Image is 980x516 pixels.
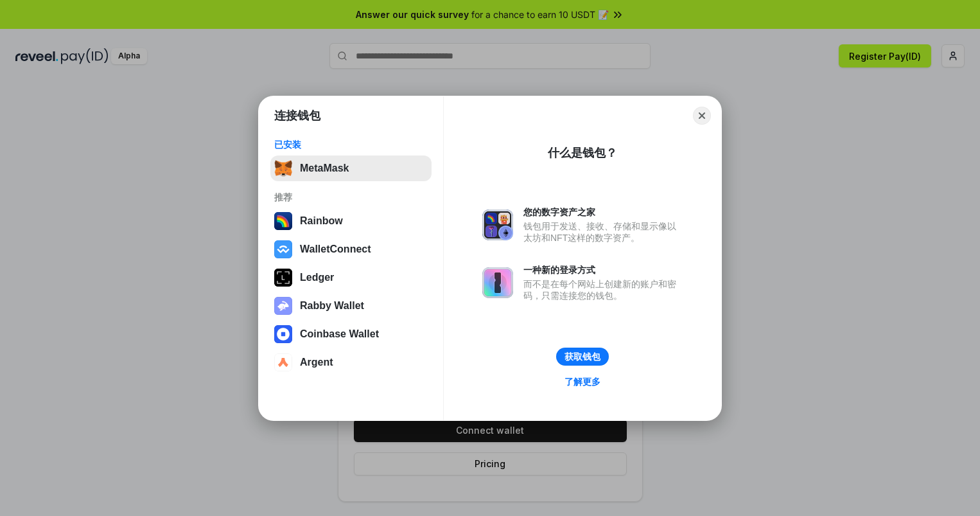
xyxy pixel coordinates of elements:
button: Rabby Wallet [270,293,432,319]
button: MetaMask [270,156,432,181]
img: svg+xml,%3Csvg%20width%3D%2228%22%20height%3D%2228%22%20viewBox%3D%220%200%2028%2028%22%20fill%3D... [274,325,292,343]
img: svg+xml,%3Csvg%20xmlns%3D%22http%3A%2F%2Fwww.w3.org%2F2000%2Fsvg%22%20fill%3D%22none%22%20viewBox... [482,267,513,298]
div: Rainbow [300,215,343,227]
h1: 连接钱包 [274,108,320,123]
a: 了解更多 [557,373,608,390]
button: 获取钱包 [556,348,609,366]
button: Argent [270,350,432,375]
img: svg+xml,%3Csvg%20xmlns%3D%22http%3A%2F%2Fwww.w3.org%2F2000%2Fsvg%22%20width%3D%2228%22%20height%3... [274,269,292,287]
button: Coinbase Wallet [270,321,432,347]
img: svg+xml,%3Csvg%20xmlns%3D%22http%3A%2F%2Fwww.w3.org%2F2000%2Fsvg%22%20fill%3D%22none%22%20viewBox... [274,297,292,315]
img: svg+xml,%3Csvg%20fill%3D%22none%22%20height%3D%2233%22%20viewBox%3D%220%200%2035%2033%22%20width%... [274,159,292,177]
div: Rabby Wallet [300,300,364,312]
button: Close [693,107,711,125]
div: 推荐 [274,191,428,203]
div: WalletConnect [300,244,371,255]
div: MetaMask [300,163,349,174]
img: svg+xml,%3Csvg%20width%3D%22120%22%20height%3D%22120%22%20viewBox%3D%220%200%20120%20120%22%20fil... [274,212,292,230]
div: 什么是钱包？ [548,145,617,161]
div: Argent [300,357,333,368]
div: 而不是在每个网站上创建新的账户和密码，只需连接您的钱包。 [523,278,683,301]
div: 已安装 [274,139,428,150]
button: WalletConnect [270,236,432,262]
div: 获取钱包 [564,351,600,362]
div: 钱包用于发送、接收、存储和显示像以太坊和NFT这样的数字资产。 [523,220,683,244]
button: Ledger [270,265,432,290]
div: Ledger [300,272,334,283]
div: 一种新的登录方式 [523,264,683,276]
img: svg+xml,%3Csvg%20width%3D%2228%22%20height%3D%2228%22%20viewBox%3D%220%200%2028%2028%22%20fill%3D... [274,240,292,258]
button: Rainbow [270,208,432,234]
img: svg+xml,%3Csvg%20width%3D%2228%22%20height%3D%2228%22%20viewBox%3D%220%200%2028%2028%22%20fill%3D... [274,353,292,371]
img: svg+xml,%3Csvg%20xmlns%3D%22http%3A%2F%2Fwww.w3.org%2F2000%2Fsvg%22%20fill%3D%22none%22%20viewBox... [482,209,513,240]
div: 您的数字资产之家 [523,206,683,218]
div: 了解更多 [564,376,600,387]
div: Coinbase Wallet [300,328,379,340]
